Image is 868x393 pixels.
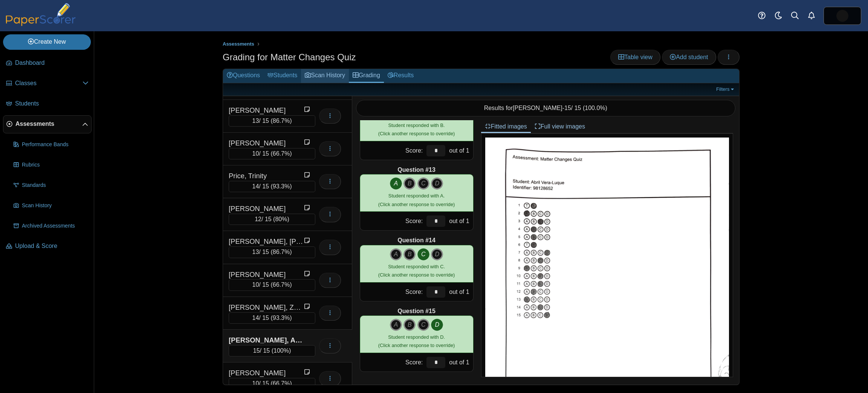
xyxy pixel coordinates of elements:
div: / 15 ( ) [229,378,315,389]
div: / 15 ( ) [229,148,315,159]
div: / 15 ( ) [229,246,315,258]
i: B [403,177,416,190]
span: 10 [252,281,259,288]
img: ps.74CSeXsONR1xs8MJ [836,10,848,22]
div: out of 1 [447,283,473,301]
span: Classes [15,79,83,87]
span: Performance Bands [22,141,89,148]
div: Score: [360,283,425,301]
i: C [417,177,429,190]
a: Table view [610,50,660,65]
i: D [431,177,443,190]
i: A [390,319,402,331]
span: Student responded with C. [388,264,445,269]
div: [PERSON_NAME] [229,106,304,115]
i: A [390,248,402,260]
a: Filters [714,86,737,93]
div: / 15 ( ) [229,312,315,324]
i: B [403,319,416,331]
span: Table view [618,54,653,60]
a: Standards [11,176,92,194]
a: Assessments [3,115,92,133]
div: [PERSON_NAME] [229,270,304,280]
span: 14 [252,183,259,190]
span: Archived Assessments [22,222,89,230]
a: Classes [3,75,92,93]
div: out of 1 [447,353,473,372]
b: Question #14 [397,236,435,245]
span: Dashboard [15,59,89,67]
span: Assessments [223,41,254,47]
img: PaperScorer [3,3,78,26]
span: 93.3% [273,183,290,190]
a: Grading [349,69,384,83]
a: Full view images [531,120,589,133]
i: B [403,248,416,260]
a: Add student [662,50,716,65]
span: [PERSON_NAME] [513,105,562,111]
div: [PERSON_NAME], [PERSON_NAME] [229,237,304,246]
a: Results [384,69,417,83]
span: 66.7% [273,380,290,387]
div: / 15 ( ) [229,345,315,356]
span: 15 [253,347,260,354]
small: (Click another response to override) [378,193,455,207]
div: / 15 ( ) [229,181,315,192]
span: 66.7% [273,150,290,157]
b: Question #15 [397,307,435,315]
span: Standards [22,182,89,189]
a: PaperScorer [3,21,78,27]
span: 100.0% [585,105,605,111]
span: Rubrics [22,161,89,169]
small: (Click another response to override) [378,334,455,348]
a: ps.74CSeXsONR1xs8MJ [824,7,861,25]
span: 100% [274,347,289,354]
div: Results for - / 15 ( ) [356,100,736,116]
a: Upload & Score [3,237,92,255]
span: 86.7% [273,249,290,255]
small: (Click another response to override) [378,122,455,136]
a: Students [264,69,301,83]
b: Question #13 [397,166,435,174]
i: A [390,177,402,190]
a: Scan History [301,69,349,83]
div: Price, Trinity [229,171,304,181]
div: / 15 ( ) [229,115,315,127]
span: 93.3% [273,315,290,321]
small: (Click another response to override) [378,264,455,278]
span: Jasmine McNair [836,10,848,22]
span: Scan History [22,202,89,209]
div: / 15 ( ) [229,279,315,291]
div: [PERSON_NAME], Zy'Naejah [229,303,304,312]
span: Student responded with D. [388,334,445,340]
span: 80% [275,216,287,222]
a: Students [3,95,92,113]
a: Rubrics [11,156,92,174]
a: Questions [223,69,264,83]
div: [PERSON_NAME] [229,204,304,214]
a: Assessments [221,40,256,49]
h1: Grading for Matter Changes Quiz [223,51,356,64]
i: D [431,319,443,331]
a: Create New [3,34,91,49]
div: Score: [360,212,425,230]
div: Score: [360,141,425,160]
div: out of 1 [447,141,473,160]
a: Fitted images [481,120,531,133]
div: Score: [360,353,425,372]
div: [PERSON_NAME], Abril [229,335,304,345]
i: C [417,319,429,331]
span: 12 [255,216,261,222]
span: Students [15,99,89,108]
span: Student responded with A. [388,193,445,199]
div: out of 1 [447,212,473,230]
span: Upload & Score [15,242,89,250]
a: Scan History [11,197,92,215]
a: Dashboard [3,54,92,72]
i: C [417,248,429,260]
div: [PERSON_NAME] [229,368,304,378]
a: Archived Assessments [11,217,92,235]
span: 15 [564,105,571,111]
span: Add student [670,54,708,60]
span: 10 [252,380,259,387]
